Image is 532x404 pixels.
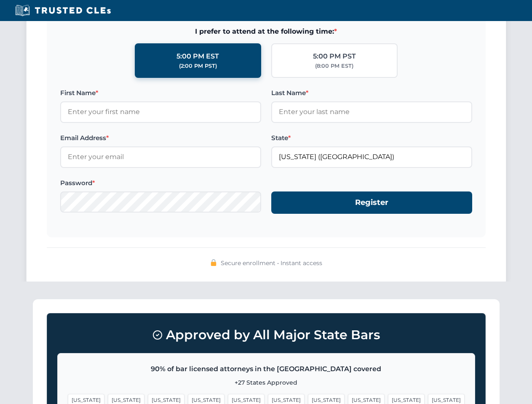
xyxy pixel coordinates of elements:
[57,324,475,346] h3: Approved by All Major State Bars
[313,51,356,62] div: 5:00 PM PST
[271,191,472,214] button: Register
[221,258,322,268] span: Secure enrollment • Instant access
[176,51,219,62] div: 5:00 PM EST
[13,4,113,17] img: Trusted CLEs
[60,88,261,98] label: First Name
[271,101,472,122] input: Enter your last name
[315,62,353,70] div: (8:00 PM EST)
[60,101,261,122] input: Enter your first name
[60,178,261,188] label: Password
[271,133,472,143] label: State
[68,364,465,375] p: 90% of bar licensed attorneys in the [GEOGRAPHIC_DATA] covered
[179,62,217,70] div: (2:00 PM PST)
[210,259,217,266] img: 🔒
[60,26,472,37] span: I prefer to attend at the following time:
[60,146,261,167] input: Enter your email
[271,146,472,167] input: Florida (FL)
[60,133,261,143] label: Email Address
[68,378,465,387] p: +27 States Approved
[271,88,472,98] label: Last Name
